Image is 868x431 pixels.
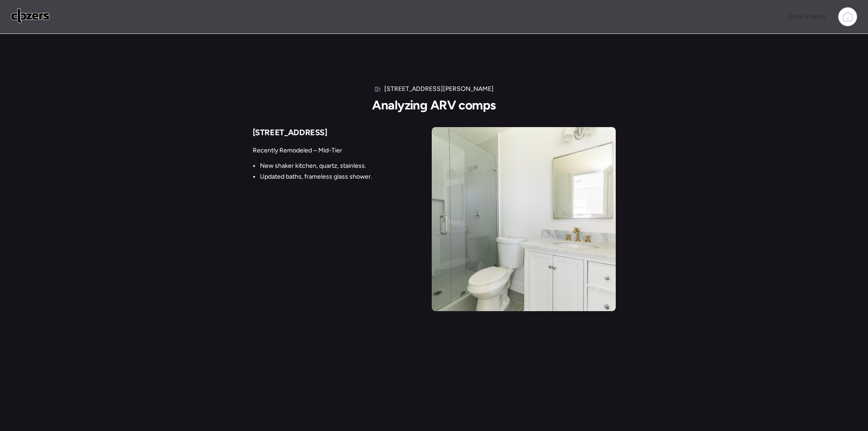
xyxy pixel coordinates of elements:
[260,172,395,181] li: Updated baths, frameless glass shower.
[253,146,395,155] p: Recently Remodeled – Mid-Tier
[432,127,616,311] img: Condition images for 7562147
[260,161,395,171] li: New shaker kitchen, quartz, stainless.
[789,13,826,20] span: Book a demo
[253,128,327,137] span: [STREET_ADDRESS]
[372,97,495,113] h2: Analyzing ARV comps
[384,85,494,94] h1: [STREET_ADDRESS][PERSON_NAME]
[11,9,50,23] img: Logo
